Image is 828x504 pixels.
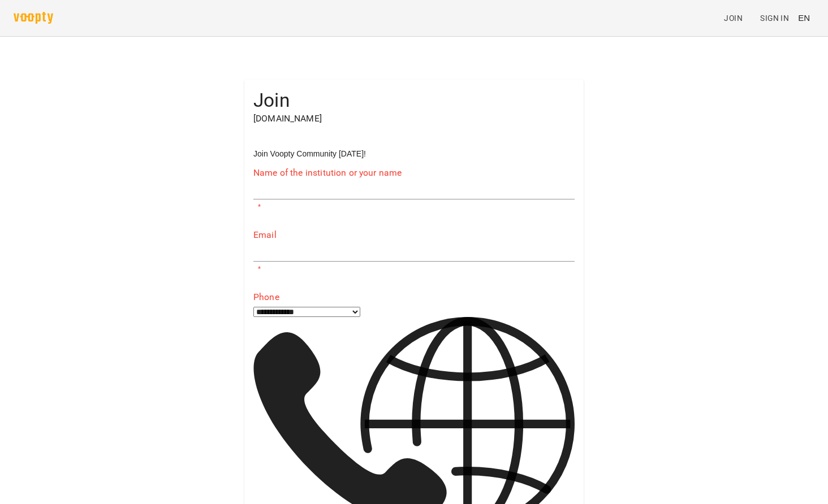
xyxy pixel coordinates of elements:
h4: Join [253,89,575,112]
p: [DOMAIN_NAME] [253,112,575,125]
span: Join [724,11,743,25]
select: Phone number country [253,307,360,317]
label: Name of the institution or your name [253,168,575,177]
span: Sign In [760,11,789,25]
a: Sign In [756,8,793,28]
img: voopty.png [14,12,53,24]
a: Join [719,8,756,28]
label: Email [253,231,575,240]
button: EN [793,7,814,28]
label: Phone [253,293,575,302]
span: EN [798,12,810,24]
